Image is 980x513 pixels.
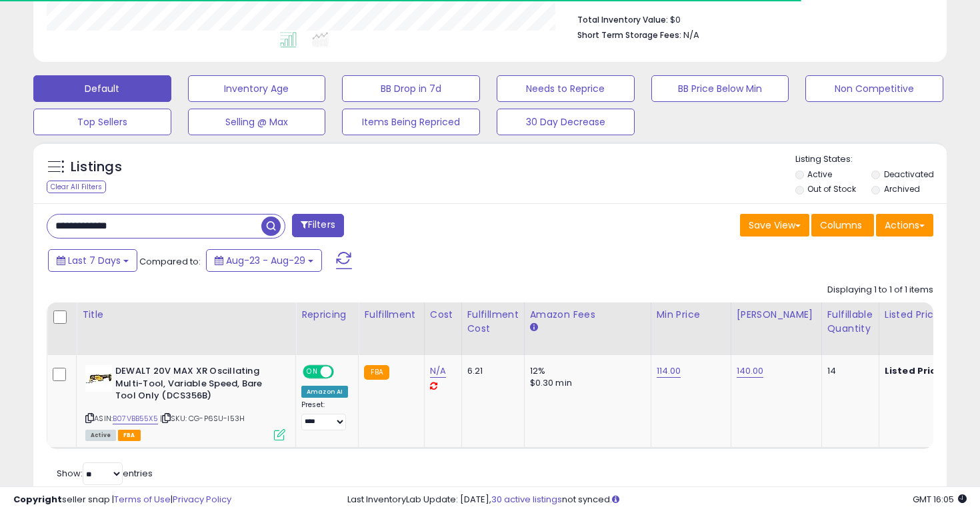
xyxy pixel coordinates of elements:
[657,308,725,322] div: Min Price
[820,219,862,232] span: Columns
[651,75,789,102] button: BB Price Below Min
[683,29,699,41] span: N/A
[364,365,389,380] small: FBA
[577,14,668,25] b: Total Inventory Value:
[530,322,538,334] small: Amazon Fees.
[85,365,285,439] div: ASIN:
[577,29,681,41] b: Short Term Storage Fees:
[740,214,809,237] button: Save View
[737,364,764,378] a: 140.00
[301,400,348,430] div: Preset:
[347,494,967,506] div: Last InventoryLab Update: [DATE], not synced.
[467,308,519,336] div: Fulfillment Cost
[82,308,290,322] div: Title
[114,493,171,506] a: Terms of Use
[827,365,869,377] div: 14
[530,377,641,389] div: $0.30 min
[530,365,641,377] div: 12%
[301,386,348,398] div: Amazon AI
[71,158,122,177] h5: Listings
[33,75,171,102] button: Default
[226,254,305,267] span: Aug-23 - Aug-29
[737,308,816,322] div: [PERSON_NAME]
[188,109,326,135] button: Selling @ Max
[530,308,645,322] div: Amazon Fees
[827,308,873,336] div: Fulfillable Quantity
[332,366,353,378] span: OFF
[33,109,171,135] button: Top Sellers
[188,75,326,102] button: Inventory Age
[113,413,158,424] a: B07VBB55X5
[497,75,635,102] button: Needs to Reprice
[467,365,514,377] div: 6.21
[160,413,245,424] span: | SKU: CG-P6SU-I53H
[206,249,322,272] button: Aug-23 - Aug-29
[57,467,153,480] span: Show: entries
[430,364,446,378] a: N/A
[48,249,137,272] button: Last 7 Days
[811,214,874,237] button: Columns
[827,284,933,296] div: Displaying 1 to 1 of 1 items
[292,214,344,237] button: Filters
[876,214,933,237] button: Actions
[342,75,480,102] button: BB Drop in 7d
[913,493,967,506] span: 2025-09-6 16:05 GMT
[805,75,943,102] button: Non Competitive
[173,493,231,506] a: Privacy Policy
[13,494,231,506] div: seller snap | |
[139,255,201,268] span: Compared to:
[430,308,456,322] div: Cost
[13,493,62,506] strong: Copyright
[497,109,635,135] button: 30 Day Decrease
[807,183,856,195] label: Out of Stock
[304,366,321,378] span: ON
[68,254,121,267] span: Last 7 Days
[884,183,920,195] label: Archived
[885,364,945,377] b: Listed Price:
[364,308,418,322] div: Fulfillment
[491,493,562,506] a: 30 active listings
[85,365,112,392] img: 41OW8yL7ulL._SL40_.jpg
[85,430,116,441] span: All listings currently available for purchase on Amazon
[301,308,353,322] div: Repricing
[657,364,681,378] a: 114.00
[115,365,277,406] b: DEWALT 20V MAX XR Oscillating Multi-Tool, Variable Speed, Bare Tool Only (DCS356B)
[577,11,923,27] li: $0
[807,169,832,180] label: Active
[795,153,947,166] p: Listing States:
[118,430,141,441] span: FBA
[884,169,934,180] label: Deactivated
[342,109,480,135] button: Items Being Repriced
[47,181,106,193] div: Clear All Filters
